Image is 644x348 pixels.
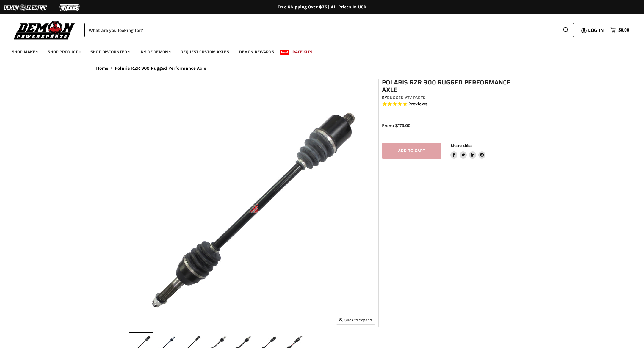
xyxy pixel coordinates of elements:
img: TGB Logo 2 [48,2,92,13]
button: Search [558,23,574,37]
button: Click to expand [336,316,375,324]
nav: Breadcrumbs [84,66,560,71]
div: by [382,95,518,101]
span: Log in [588,26,604,34]
a: Shop Make [7,46,42,58]
span: Rated 5.0 out of 5 stars 2 reviews [382,101,518,107]
a: Rugged ATV Parts [387,95,425,100]
input: Search [84,23,558,37]
a: Inside Demon [135,46,175,58]
a: Log in [585,28,607,33]
span: Polaris RZR 900 Rugged Performance Axle [115,66,206,71]
a: Shop Product [43,46,85,58]
h1: Polaris RZR 900 Rugged Performance Axle [382,79,518,94]
aside: Share this: [450,143,486,159]
div: Free Shipping Over $75 | All Prices In USD [84,4,560,10]
span: From: $179.00 [382,123,410,128]
span: reviews [411,101,427,107]
span: $0.00 [618,27,629,33]
span: Share this: [450,143,472,148]
img: Polaris RZR 900 Rugged Performance Axle [130,79,378,327]
a: $0.00 [607,26,632,35]
a: Race Kits [288,46,317,58]
span: Click to expand [339,318,372,322]
ul: Main menu [7,43,628,58]
span: New! [280,50,290,55]
form: Product [84,23,574,37]
a: Shop Discounted [86,46,134,58]
img: Demon Powersports [12,19,77,40]
img: Demon Electric Logo 2 [3,2,48,13]
a: Request Custom Axles [176,46,234,58]
a: Demon Rewards [235,46,278,58]
span: 2 reviews [408,101,427,107]
a: Home [96,66,109,71]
